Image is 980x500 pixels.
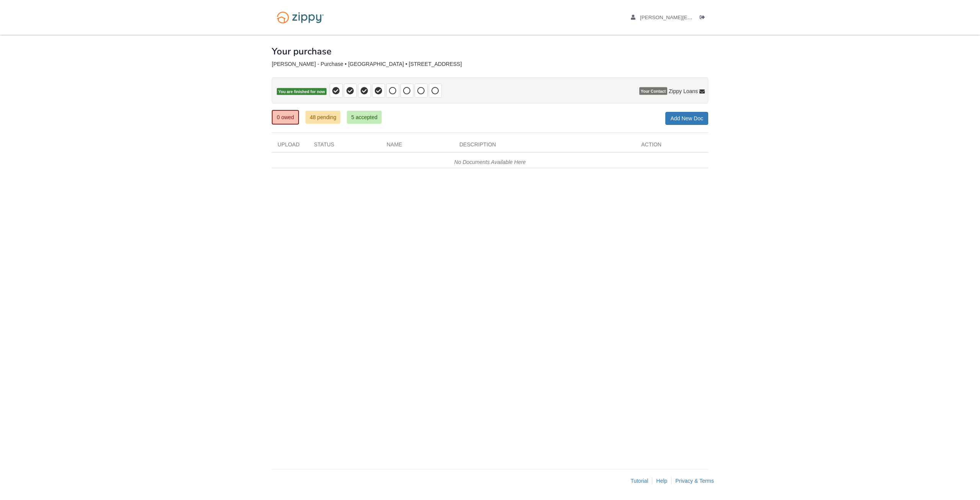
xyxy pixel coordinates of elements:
[675,478,714,484] a: Privacy & Terms
[640,15,813,20] span: arron.perkins@gmail.com
[272,61,708,67] div: [PERSON_NAME] - Purchase • [GEOGRAPHIC_DATA] • [STREET_ADDRESS]
[454,141,635,152] div: Description
[347,111,382,124] a: 5 accepted
[700,15,708,22] a: Log out
[381,141,454,152] div: Name
[454,159,526,165] em: No Documents Available Here
[308,141,381,152] div: Status
[635,141,708,152] div: Action
[305,111,340,124] a: 48 pending
[272,46,332,56] h1: Your purchase
[272,8,329,27] img: Logo
[669,87,698,95] span: Zippy Loans
[630,478,648,484] a: Tutorial
[665,112,708,125] a: Add New Doc
[277,88,327,95] span: You are finished for now
[656,478,667,484] a: Help
[272,141,308,152] div: Upload
[631,15,813,22] a: edit profile
[272,110,299,125] a: 0 owed
[639,87,667,95] span: Your Contact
